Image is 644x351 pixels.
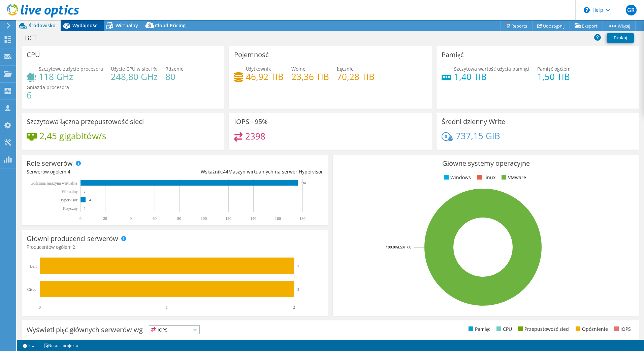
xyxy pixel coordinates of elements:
[574,325,608,333] li: Opóźnienie
[338,160,634,167] h3: Główne systemy operacyjne
[612,325,631,333] li: IOPS
[62,189,78,194] text: Wirtualny
[165,73,184,80] h4: 80
[537,73,571,80] h4: 1,50 TiB
[116,22,138,29] span: Wirtualny
[68,168,70,175] span: 4
[72,22,99,29] span: Wydajności
[442,118,505,125] h3: Średni dzienny Write
[128,216,132,221] text: 40
[291,66,305,72] span: Wolne
[27,84,69,90] span: Gniazda procesora
[442,174,471,181] li: Windows
[454,73,529,80] h4: 1,40 TiB
[570,21,603,31] a: Eksport
[155,22,186,29] span: Cloud Pricing
[27,91,69,99] h4: 6
[297,287,299,291] text: 2
[456,132,500,140] h4: 737,15 GiB
[516,325,570,333] li: Przepustowość sieci
[39,132,106,140] h4: 2,45 gigabitów/s
[234,51,269,58] h3: Pojemność
[149,326,199,334] span: IOPS
[27,287,36,292] text: Cisco
[177,216,181,221] text: 80
[111,66,157,72] span: Użycie CPU w sieci %
[454,66,529,72] span: Szczytowa wartość użycia pamięci
[111,73,158,80] h4: 248,80 GHz
[72,244,75,250] span: 2
[467,325,490,333] li: Pamięć
[500,174,526,181] li: VMware
[386,244,398,249] tspan: 100.0%
[245,132,265,140] h4: 2398
[223,168,228,175] span: 44
[225,216,231,221] text: 120
[27,118,144,125] h3: Szczytowa łączna przepustowość sieci
[84,207,86,210] text: 0
[27,235,118,242] h3: Główni producenci serwerów
[166,305,168,310] text: 1
[27,51,40,58] h3: CPU
[103,216,107,221] text: 20
[584,7,590,13] svg: \n
[297,264,299,268] text: 2
[29,22,56,29] span: Środowisko
[626,5,637,15] span: GR
[30,181,77,186] text: Gościnna maszyna wirtualna
[27,160,73,167] h3: Role serwerów
[246,73,284,80] h4: 46,92 TiB
[246,66,271,72] span: Użytkownik
[475,174,495,181] li: Linux
[398,244,411,249] tspan: ESXi 7.0
[30,264,37,269] text: Dell
[84,190,86,193] text: 0
[22,34,47,42] h1: BCT
[39,341,83,350] a: Notatki projektu
[500,21,533,31] a: Reports
[59,198,77,202] text: Hypervisor
[18,341,39,350] a: 2
[442,51,464,58] h3: Pamięć
[301,182,306,185] text: 176
[27,168,175,175] div: Serwerów ogółem:
[39,73,103,80] h4: 118 GHz
[79,216,82,221] text: 0
[603,21,636,31] a: Więcej
[532,21,570,31] a: Udostępnij
[299,216,305,221] text: 180
[291,73,329,80] h4: 23,36 TiB
[250,216,256,221] text: 140
[39,305,41,310] text: 0
[607,33,634,43] a: Drukuj
[495,325,512,333] li: CPU
[39,66,103,72] span: Szczytowe zużycie procesora
[337,73,375,80] h4: 70,28 TiB
[234,118,268,125] h3: IOPS - 95%
[537,66,571,72] span: Pamięć ogółem
[293,305,295,310] text: 2
[201,216,207,221] text: 100
[337,66,354,72] span: Łącznie
[89,198,91,202] text: 4
[275,216,281,221] text: 160
[175,168,323,175] div: Wskaźnik: Maszyn wirtualnych na serwer Hypervisor
[165,66,184,72] span: Rdzenie
[153,216,157,221] text: 60
[27,243,323,251] h4: Producentów ogółem:
[63,206,78,211] text: Fizyczny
